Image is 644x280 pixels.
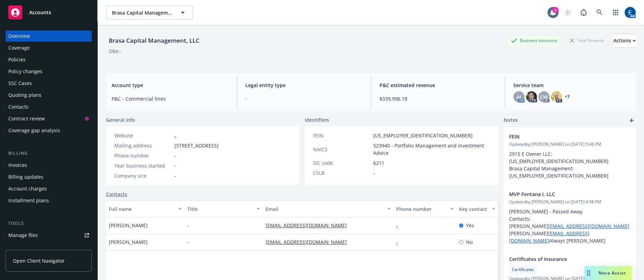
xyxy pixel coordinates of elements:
[6,90,92,101] a: Quoting plans
[504,116,518,125] span: Notes
[8,183,47,194] div: Account charges
[509,141,630,147] span: Updated by [PERSON_NAME] on [DATE] 5:46 PM
[516,93,521,101] span: AJ
[187,222,189,229] span: -
[114,172,172,179] div: Company size
[313,132,370,139] div: FEIN
[396,239,403,245] a: -
[8,125,60,136] div: Coverage gap analysis
[187,238,189,246] span: -
[106,201,185,217] button: Full name
[513,82,630,89] span: Service team
[8,230,38,241] div: Manage files
[625,7,636,18] img: photo
[174,152,176,159] span: -
[380,95,496,102] span: $339,996.18
[504,127,636,185] div: FEINUpdatedby [PERSON_NAME] on [DATE] 5:46 PM2915 E Owner LLC: [US_EMPLOYER_IDENTIFICATION_NUMBER...
[577,6,590,19] a: Report a Bug
[305,116,329,124] span: Identifiers
[6,183,92,194] a: Account charges
[566,36,608,45] div: Total Rewards
[106,6,193,19] button: Brasa Capital Management, LLC
[561,6,574,19] a: Start snowing
[6,78,92,89] a: SSC Cases
[509,190,612,198] span: MVP Fontana I, LLC
[174,172,176,179] span: -
[6,160,92,171] a: Invoices
[109,48,122,55] div: DBA: -
[512,266,534,273] span: Certificates
[6,113,92,124] a: Contract review
[509,208,630,244] p: [PERSON_NAME] - Passed Away Contacts: [PERSON_NAME] [PERSON_NAME] Always [PERSON_NAME]
[6,220,92,227] div: Tools
[263,201,393,217] button: Email
[456,201,498,217] button: Key contact
[393,201,456,217] button: Phone number
[8,241,43,253] div: Policy checking
[114,162,172,169] div: Year business started
[112,9,172,16] span: Brasa Capital Management, LLC
[6,195,92,206] a: Installment plans
[540,93,548,101] span: CW
[114,142,172,149] div: Mailing address
[106,36,202,45] div: Brasa Capital Management, LLC
[373,142,490,156] span: 523940 - Portfolio Management and Investment Advice
[29,10,51,15] span: Accounts
[6,54,92,65] a: Policies
[109,238,148,246] span: [PERSON_NAME]
[313,159,370,167] div: SIC code
[8,160,27,171] div: Invoices
[6,3,92,22] a: Accounts
[106,190,127,198] a: Contacts
[114,132,172,139] div: Website
[373,169,375,177] span: -
[507,36,561,45] div: Business Insurance
[504,185,636,250] div: MVP Fontana I, LLCUpdatedby [PERSON_NAME] on [DATE] 4:58 PM[PERSON_NAME] - Passed Away Contacts: ...
[466,222,474,229] span: Yes
[8,54,26,65] div: Policies
[548,223,629,229] a: [EMAIL_ADDRESS][DOMAIN_NAME]
[245,95,362,102] span: -
[266,222,352,229] a: [EMAIL_ADDRESS][DOMAIN_NAME]
[509,255,612,263] span: Certificates of Insurance
[6,42,92,53] a: Coverage
[8,90,41,101] div: Quoting plans
[380,82,496,89] span: P&C estimated revenue
[185,201,263,217] button: Title
[551,91,562,102] img: photo
[584,266,631,280] button: Nova Assist
[187,205,253,213] div: Title
[6,171,92,183] a: Billing updates
[174,142,219,149] span: [STREET_ADDRESS]
[373,159,384,167] span: 6211
[8,195,49,206] div: Installment plans
[552,7,559,13] div: 1
[509,199,630,205] span: Updated by [PERSON_NAME] on [DATE] 4:58 PM
[593,6,606,19] a: Search
[109,205,174,213] div: Full name
[373,132,473,139] span: [US_EMPLOYER_IDENTIFICATION_NUMBER]
[8,42,30,53] div: Coverage
[6,66,92,77] a: Policy changes
[106,116,135,124] span: General info
[396,205,446,213] div: Phone number
[112,95,228,102] span: P&C - Commercial lines
[313,146,370,153] div: NAICS
[459,205,488,213] div: Key contact
[6,230,92,241] a: Manage files
[174,162,176,169] span: -
[584,266,593,280] div: Drag to move
[8,171,43,183] div: Billing updates
[266,239,352,245] a: [EMAIL_ADDRESS][DOMAIN_NAME]
[609,6,622,19] a: Switch app
[526,91,537,102] img: photo
[627,116,636,125] a: add
[613,34,636,47] div: Actions
[613,34,636,48] button: Actions
[8,78,32,89] div: SSC Cases
[8,31,30,42] div: Overview
[509,133,612,140] span: FEIN
[8,113,45,124] div: Contract review
[112,82,228,89] span: Account type
[598,270,626,276] span: Nova Assist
